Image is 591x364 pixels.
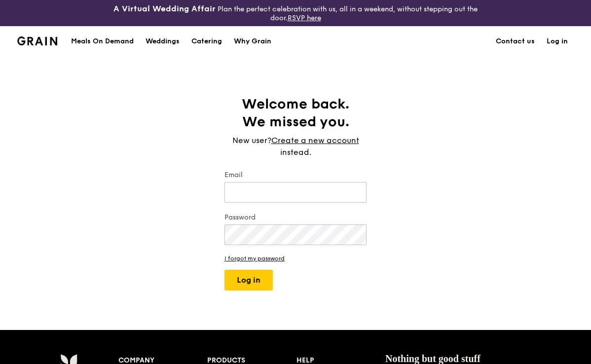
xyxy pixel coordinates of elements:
[228,27,277,56] a: Why Grain
[99,4,493,22] div: Plan the perfect celebration with us, all in a weekend, without stepping out the door.
[191,27,222,56] div: Catering
[224,170,367,180] label: Email
[113,4,216,14] h3: A Virtual Wedding Affair
[17,26,57,55] a: GrainGrain
[146,27,180,56] div: Weddings
[271,135,359,146] a: Create a new account
[224,270,273,291] button: Log in
[224,255,367,262] a: I forgot my password
[288,14,321,22] a: RSVP here
[71,27,134,56] div: Meals On Demand
[17,36,57,45] img: Grain
[140,27,185,56] a: Weddings
[385,353,480,364] span: Nothing but good stuff
[234,27,271,56] div: Why Grain
[280,147,311,157] span: instead.
[185,27,228,56] a: Catering
[541,27,574,56] a: Log in
[232,136,271,145] span: New user?
[490,27,541,56] a: Contact us
[224,95,367,131] h1: Welcome back. We missed you.
[224,213,367,222] label: Password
